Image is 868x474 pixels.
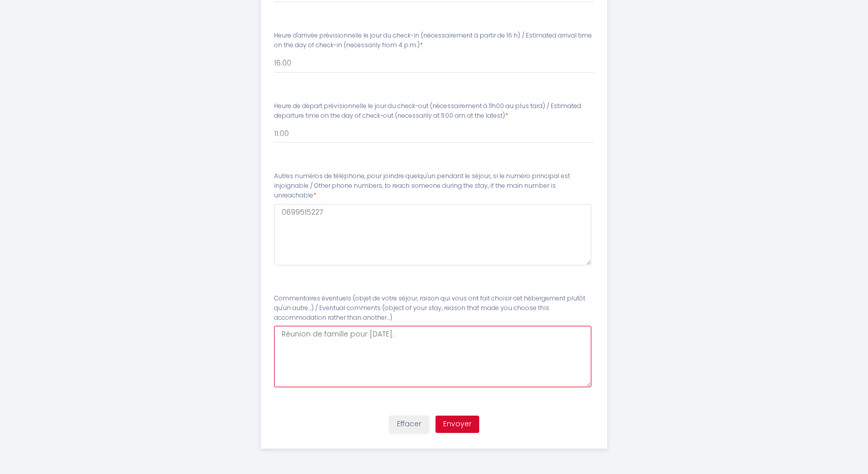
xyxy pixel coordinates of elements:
button: Envoyer [436,416,479,433]
label: Heure d'arrivée prévisionnelle le jour du check-in (nécessairement à partir de 16 h) / Estimated ... [274,31,594,50]
button: Effacer [389,416,429,433]
label: Autres numéros de téléphone, pour joindre quelqu'un pendant le séjour, si le numéro principal est... [274,172,594,200]
label: Commentaires éventuels (objet de votre séjour, raison qui vous ont fait choisir cet hébergement p... [274,294,594,323]
label: Heure de départ prévisionnelle le jour du check-out (nécessairement à 11h00 au plus tard) / Estim... [274,101,594,121]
